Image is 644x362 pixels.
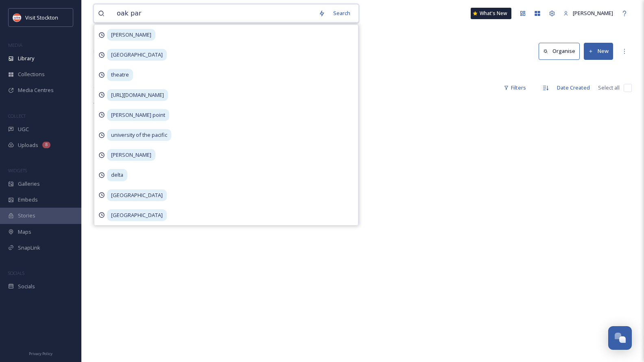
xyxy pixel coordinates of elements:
[18,125,29,133] span: UGC
[18,212,35,219] span: Stories
[18,180,40,188] span: Galleries
[107,149,155,161] span: [PERSON_NAME]
[8,167,27,173] span: WIDGETS
[573,9,613,17] span: [PERSON_NAME]
[107,89,168,101] span: [URL][DOMAIN_NAME]
[107,29,155,41] span: [PERSON_NAME]
[500,80,530,96] div: Filters
[25,14,58,21] span: Visit Stockton
[113,4,314,22] input: Search your library
[107,189,167,201] span: [GEOGRAPHIC_DATA]
[539,43,584,59] a: Organise
[94,84,107,92] span: 0 file s
[18,244,40,252] span: SnapLink
[18,228,31,236] span: Maps
[29,348,52,358] a: Privacy Policy
[18,86,54,94] span: Media Centres
[107,109,169,121] span: [PERSON_NAME] point
[13,13,21,22] img: unnamed.jpeg
[553,80,594,96] div: Date Created
[107,209,167,221] span: [GEOGRAPHIC_DATA]
[18,141,38,149] span: Uploads
[107,49,167,61] span: [GEOGRAPHIC_DATA]
[584,43,613,59] button: New
[107,169,127,181] span: delta
[18,196,38,204] span: Embeds
[329,5,354,21] div: Search
[8,113,26,119] span: COLLECT
[18,283,35,290] span: Socials
[559,5,617,21] a: [PERSON_NAME]
[598,84,620,92] span: Select all
[107,129,171,141] span: university of the pacific
[608,326,632,350] button: Open Chat
[18,55,34,62] span: Library
[94,101,148,108] span: There is nothing here.
[539,43,580,59] button: Organise
[42,142,50,148] div: 8
[8,270,24,276] span: SOCIALS
[471,8,511,19] a: What's New
[8,42,22,48] span: MEDIA
[18,70,45,78] span: Collections
[29,351,52,356] span: Privacy Policy
[107,69,133,81] span: theatre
